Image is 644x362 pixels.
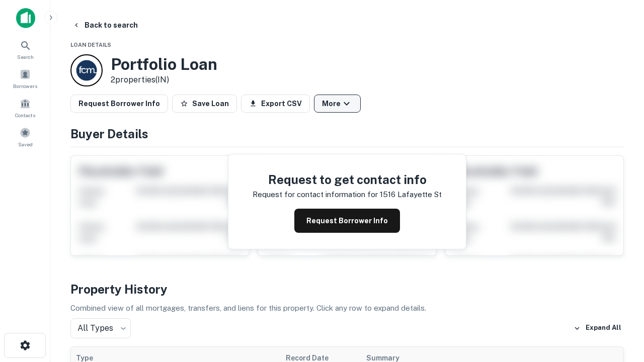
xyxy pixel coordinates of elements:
span: Loan Details [70,42,111,48]
button: Request Borrower Info [70,95,168,113]
p: 1516 lafayette st [380,189,442,201]
a: Saved [3,123,47,150]
div: All Types [70,318,131,338]
span: Borrowers [13,82,37,90]
span: Contacts [15,111,35,119]
span: Search [17,53,34,61]
button: Export CSV [241,95,310,113]
h4: Request to get contact info [253,170,442,189]
a: Borrowers [3,65,47,92]
h4: Property History [70,280,624,298]
button: Expand All [571,321,624,336]
h3: Portfolio Loan [111,55,217,74]
h4: Buyer Details [70,125,624,143]
img: capitalize-icon.png [16,8,35,28]
p: 2 properties (IN) [111,74,217,86]
button: Save Loan [172,95,237,113]
button: More [314,95,361,113]
span: Saved [18,140,33,148]
button: Back to search [68,16,142,34]
iframe: Chat Widget [594,282,644,330]
button: Request Borrower Info [294,209,400,233]
a: Search [3,36,47,63]
p: Combined view of all mortgages, transfers, and liens for this property. Click any row to expand d... [70,302,624,314]
p: Request for contact information for [253,189,378,201]
a: Contacts [3,94,47,121]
